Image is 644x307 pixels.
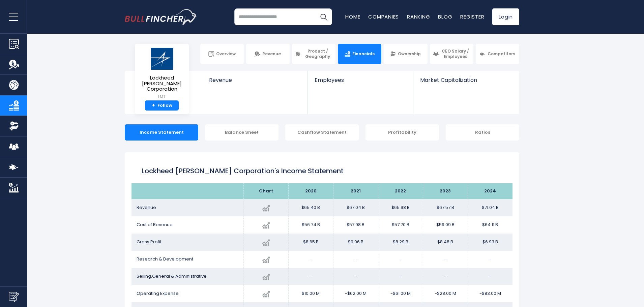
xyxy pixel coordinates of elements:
td: $64.11 B [468,216,513,234]
strong: + [152,102,155,109]
a: Login [492,8,519,25]
th: 2023 [423,183,468,199]
span: Operating Expense [137,290,179,297]
td: $59.09 B [423,216,468,234]
a: Overview [200,44,244,64]
a: CEO Salary / Employees [430,44,473,64]
span: Overview [216,51,236,57]
span: Product / Geography [303,49,332,59]
td: $6.93 B [468,234,513,251]
td: $57.70 B [378,216,423,234]
td: $71.04 B [468,199,513,216]
a: Go to homepage [125,9,197,25]
td: - [423,268,468,285]
span: Research & Development [137,256,193,262]
button: Search [315,8,332,25]
th: 2021 [333,183,378,199]
td: -$28.00 M [423,285,468,302]
td: $65.40 B [288,199,333,216]
td: - [423,251,468,268]
span: Market Capitalization [420,77,512,83]
span: Lockheed [PERSON_NAME] Corporation [140,75,183,92]
span: Financials [352,51,375,57]
th: 2020 [288,183,333,199]
th: Chart [243,183,288,199]
div: Income Statement [125,124,198,141]
span: Cost of Revenue [137,221,173,228]
img: bullfincher logo [125,9,197,25]
td: $8.48 B [423,234,468,251]
span: Revenue [137,204,156,211]
td: $56.74 B [288,216,333,234]
a: Home [345,13,360,20]
a: Ownership [384,44,427,64]
a: Companies [368,13,399,20]
th: 2022 [378,183,423,199]
td: $9.06 B [333,234,378,251]
span: Competitors [488,51,515,57]
td: $67.04 B [333,199,378,216]
h1: Lockheed [PERSON_NAME] Corporation's Income Statement [142,166,502,176]
a: Employees [308,71,413,95]
span: Employees [315,77,406,83]
td: -$62.00 M [333,285,378,302]
div: Balance Sheet [205,124,279,141]
td: $57.98 B [333,216,378,234]
td: - [468,268,513,285]
td: $67.57 B [423,199,468,216]
a: +Follow [145,100,179,111]
a: Revenue [202,71,308,95]
td: -$83.00 M [468,285,513,302]
div: Ratios [446,124,519,141]
td: $10.00 M [288,285,333,302]
span: Revenue [209,77,301,83]
a: Product / Geography [292,44,335,64]
a: Financials [338,44,381,64]
td: $8.29 B [378,234,423,251]
a: Revenue [246,44,290,64]
a: Market Capitalization [413,71,519,95]
td: - [333,251,378,268]
small: LMT [140,94,183,100]
a: Lockheed [PERSON_NAME] Corporation LMT [140,47,184,100]
td: - [378,251,423,268]
span: CEO Salary / Employees [441,49,470,59]
th: 2024 [468,183,513,199]
span: Gross Profit [137,239,162,245]
td: - [288,268,333,285]
span: Selling,General & Administrative [137,273,207,279]
td: - [468,251,513,268]
span: Ownership [398,51,421,57]
img: Ownership [9,121,19,131]
div: Profitability [365,124,439,141]
a: Ranking [407,13,430,20]
td: -$61.00 M [378,285,423,302]
a: Competitors [476,44,519,64]
td: $65.98 B [378,199,423,216]
a: Register [460,13,484,20]
td: - [333,268,378,285]
a: Blog [438,13,452,20]
td: - [378,268,423,285]
span: Revenue [262,51,281,57]
div: Cashflow Statement [285,124,359,141]
td: $8.65 B [288,234,333,251]
td: - [288,251,333,268]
